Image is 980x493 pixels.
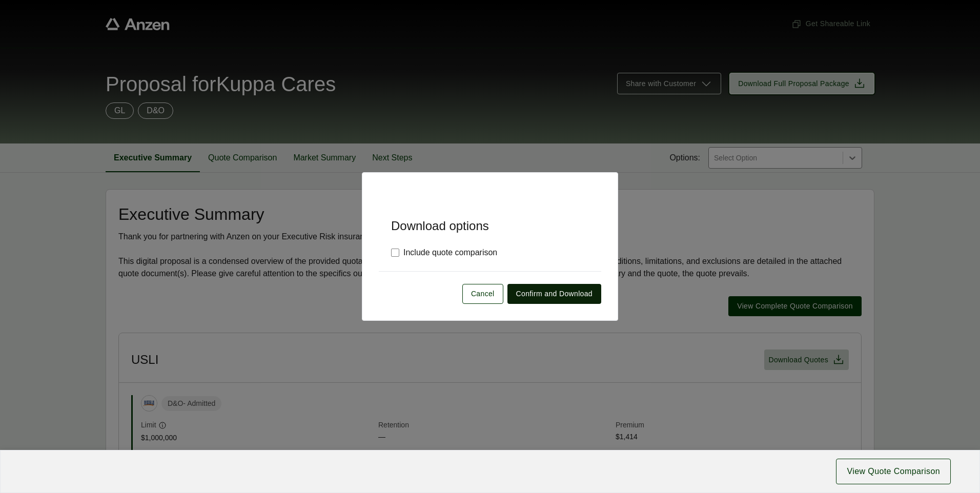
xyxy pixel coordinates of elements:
[379,201,601,234] h5: Download options
[391,246,497,259] label: Include quote comparison
[507,284,601,304] button: Confirm and Download
[836,459,951,484] button: View Quote Comparison
[847,465,940,478] span: View Quote Comparison
[471,289,495,299] span: Cancel
[462,284,503,304] button: Cancel
[516,289,593,299] span: Confirm and Download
